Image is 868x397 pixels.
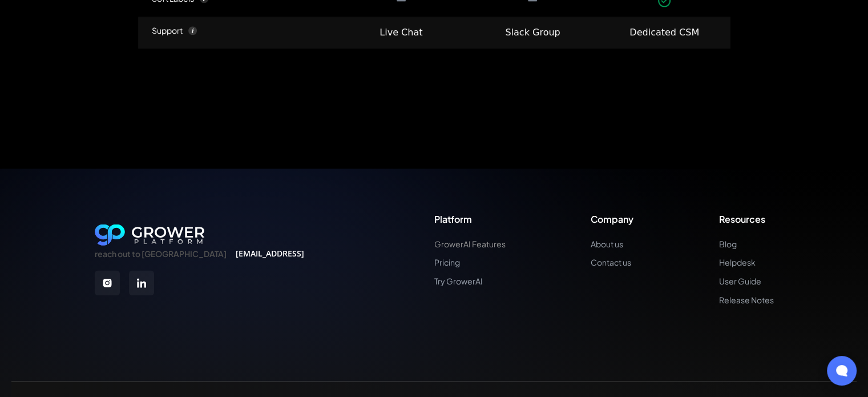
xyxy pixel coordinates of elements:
[152,26,183,35] div: Support
[591,258,633,267] a: Contact us
[434,276,506,286] a: Try GrowerAI
[719,258,774,267] a: Helpdesk
[629,26,699,39] div: Dedicated CSM
[719,239,774,249] a: Blog
[591,239,633,249] a: About us
[434,214,506,224] div: Platform
[591,214,633,224] div: Company
[719,214,774,224] div: Resources
[719,295,774,305] a: Release Notes
[719,276,774,286] a: User Guide
[380,26,422,39] div: Live Chat
[95,249,227,259] div: reach out to [GEOGRAPHIC_DATA]
[434,239,506,249] a: GrowerAI Features
[434,258,506,267] a: Pricing
[236,249,304,259] a: [EMAIL_ADDRESS]
[505,26,560,39] div: Slack Group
